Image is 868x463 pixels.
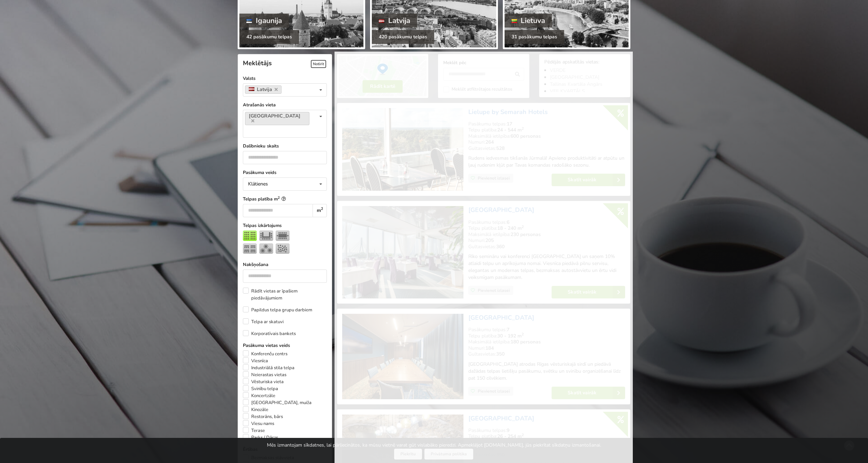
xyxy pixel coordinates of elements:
[243,371,286,378] label: Neierastas vietas
[239,30,299,44] div: 42 pasākumu telpas
[243,342,327,349] label: Pasākuma vietas veids
[243,427,265,434] label: Terase
[243,330,296,337] label: Korporatīvais bankets
[243,406,268,413] label: Kinozāle
[243,196,327,203] label: Telpas platība m
[243,230,257,241] img: Teātris
[243,350,287,357] label: Konferenču centrs
[276,243,290,254] img: Pieņemšana
[243,288,327,302] label: Rādīt vietas ar īpašiem piedāvājumiem
[243,378,284,385] label: Vēsturiska vieta
[243,75,327,82] label: Valsts
[243,143,327,150] label: Dalībnieku skaits
[243,222,327,229] label: Telpas izkārtojums
[243,399,312,406] label: [GEOGRAPHIC_DATA], muiža
[243,318,284,325] label: Telpa ar skatuvi
[243,364,294,371] label: Industriālā stila telpa
[243,413,283,420] label: Restorāns, bārs
[311,60,326,68] span: Notīrīt
[243,385,278,392] label: Svinību telpa
[245,85,282,94] a: Latvija
[248,182,268,187] div: Klātienes
[243,59,272,67] span: Meklētājs
[243,169,327,176] label: Pasākuma veids
[243,392,275,399] label: Koncertzāle
[372,30,434,44] div: 420 pasākumu telpas
[243,357,268,364] label: Viesnīca
[372,14,417,28] div: Latvija
[243,101,327,108] label: Atrašanās vieta
[259,243,273,254] img: Bankets
[313,204,327,217] div: m
[505,30,564,44] div: 31 pasākumu telpas
[505,14,552,28] div: Lietuva
[239,14,289,28] div: Igaunija
[321,206,323,211] sup: 2
[243,243,257,254] img: Klase
[259,230,273,241] img: U-Veids
[278,195,280,200] sup: 2
[243,420,274,427] label: Viesu nams
[245,112,309,125] a: [GEOGRAPHIC_DATA]
[243,434,278,441] label: Parks / Dārzs
[243,261,327,268] label: Nakšņošana
[243,306,312,313] label: Papildus telpa grupu darbiem
[276,230,290,241] img: Sapulce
